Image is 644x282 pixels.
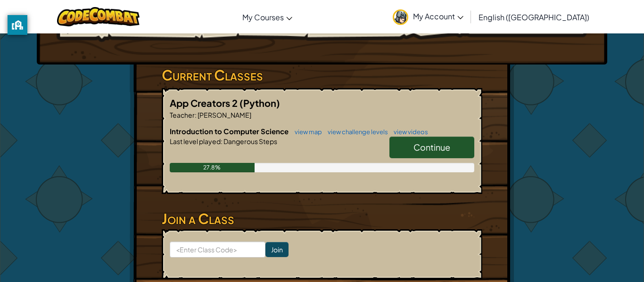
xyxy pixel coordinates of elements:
span: [PERSON_NAME] [197,111,251,119]
a: My Courses [238,4,297,30]
h3: Join a Class [162,208,482,229]
a: English ([GEOGRAPHIC_DATA]) [474,4,594,30]
input: <Enter Class Code> [170,242,265,258]
span: My Courses [242,12,284,22]
span: My Account [413,11,463,21]
span: : [221,137,223,145]
span: (Python) [239,97,280,109]
div: 27.8% [170,163,255,172]
a: view challenge levels [323,128,388,136]
span: English ([GEOGRAPHIC_DATA]) [479,12,589,22]
h3: Current Classes [162,64,482,86]
span: Continue [413,142,450,153]
img: CodeCombat logo [57,7,140,26]
a: view videos [389,128,428,136]
input: Join [265,242,289,257]
span: Last level played [170,137,221,145]
span: : [195,111,197,119]
span: Dangerous Steps [223,137,277,145]
a: view map [290,128,322,136]
span: Teacher [170,111,195,119]
span: Introduction to Computer Science [170,127,290,136]
a: My Account [388,2,468,32]
button: privacy banner [8,15,27,35]
span: App Creators 2 [170,97,239,109]
img: avatar [393,9,408,25]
